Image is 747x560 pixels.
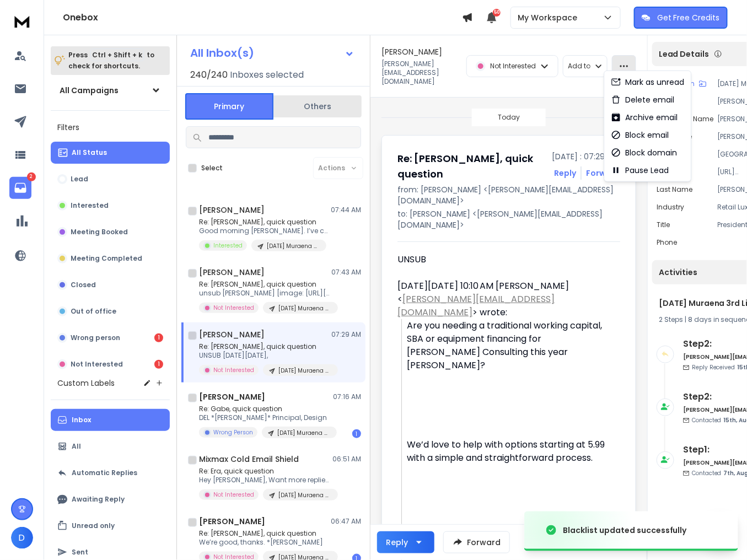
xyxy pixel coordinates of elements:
h1: Re: [PERSON_NAME], quick question [397,151,545,182]
p: Not Interested [71,360,123,369]
p: Re: [PERSON_NAME], quick question [199,529,331,538]
h1: All Inbox(s) [190,47,254,58]
p: Interested [213,241,243,250]
p: 07:29 AM [331,330,361,339]
p: Unread only [72,521,115,530]
p: All [72,442,81,451]
div: Pause Lead [611,165,669,176]
p: 2 [27,173,36,181]
p: Add to [568,62,590,71]
img: logo [11,11,33,31]
p: Not Interested [213,304,254,312]
p: Not Interested [490,62,536,71]
h3: Filters [51,120,170,135]
div: Reply [386,537,408,548]
div: Block domain [611,147,678,158]
p: Automatic Replies [72,469,137,477]
p: Meeting Booked [71,228,128,236]
button: Primary [185,93,273,120]
p: [DATE] Muraena 3rd List [278,304,331,313]
p: Phone [657,238,677,247]
p: Today [498,113,520,122]
p: 07:16 AM [333,392,361,401]
p: Meeting Completed [71,254,142,263]
p: Lead Details [659,49,710,60]
p: Awaiting Reply [72,495,125,504]
p: 06:51 AM [332,455,361,464]
h1: [PERSON_NAME] [199,516,265,527]
p: 07:43 AM [331,268,361,277]
h3: Inboxes selected [230,68,304,82]
p: Not Interested [213,491,254,499]
p: title [657,220,670,229]
p: Get Free Credits [657,12,720,23]
p: UNSUB [DATE][DATE], [199,351,331,360]
span: 2 Steps [659,315,683,324]
p: 07:44 AM [331,206,361,214]
h1: [PERSON_NAME] [199,329,265,340]
p: Closed [71,281,96,289]
button: Forward [443,531,510,553]
span: Ctrl + Shift + k [90,49,144,61]
p: Inbox [72,416,91,424]
p: Lead [71,175,88,184]
span: 240 / 240 [190,68,228,82]
p: My Workspace [518,12,582,23]
p: [DATE] Muraena 3rd List [278,491,331,499]
h1: All Campaigns [60,85,119,96]
div: UNSUB [397,253,611,266]
button: Reply [554,168,576,179]
p: Re: Gabe, quick question [199,405,331,413]
p: Interested [71,201,109,210]
p: Re: Era, quick question [199,467,331,476]
p: All Status [72,148,107,157]
a: [PERSON_NAME][EMAIL_ADDRESS][DOMAIN_NAME] [397,293,555,319]
p: Re: [PERSON_NAME], quick question [199,218,331,227]
div: Mark as unread [611,77,685,88]
p: from: [PERSON_NAME] <[PERSON_NAME][EMAIL_ADDRESS][DOMAIN_NAME]> [397,184,620,206]
h1: [PERSON_NAME] [381,46,442,57]
p: industry [657,203,684,212]
h1: Onebox [63,11,462,24]
div: 1 [154,360,163,369]
div: 1 [154,333,163,342]
p: [DATE] : 07:29 am [552,151,620,162]
div: Block email [611,130,669,141]
h1: Mixmax Cold Email Shield [199,454,299,465]
span: 50 [493,9,501,17]
p: Re: [PERSON_NAME], quick question [199,280,331,289]
p: Out of office [71,307,116,316]
p: 06:47 AM [331,517,361,526]
p: Good morning [PERSON_NAME]. I’ve copied [199,227,331,235]
h1: [PERSON_NAME] [199,204,265,216]
span: D [11,527,33,549]
p: [DATE] Muraena 3rd List [277,429,330,437]
p: Wrong Person [213,428,253,437]
p: [DATE] Muraena 3rd List [278,367,331,375]
div: Delete email [611,94,675,105]
div: Forward [586,168,620,179]
p: to: [PERSON_NAME] <[PERSON_NAME][EMAIL_ADDRESS][DOMAIN_NAME]> [397,208,620,230]
button: Others [273,94,362,119]
p: Sent [72,548,88,557]
p: Press to check for shortcuts. [68,50,154,72]
h1: [PERSON_NAME] [199,391,265,402]
p: [PERSON_NAME][EMAIL_ADDRESS][DOMAIN_NAME] [381,60,460,86]
p: We’re good, thanks. *[PERSON_NAME] [199,538,331,547]
p: [DATE] Muraena 3rd List [267,242,320,250]
label: Select [201,164,223,173]
h3: Custom Labels [57,378,115,389]
div: [DATE][DATE] 10:10 AM [PERSON_NAME] < > wrote: [397,279,611,319]
p: unsub [PERSON_NAME] [image: [URL][DOMAIN_NAME]] [199,289,331,298]
p: Wrong person [71,333,120,342]
div: 1 [352,429,361,438]
h1: [PERSON_NAME] [199,267,265,278]
p: Not Interested [213,366,254,374]
p: Hey [PERSON_NAME], Want more replies to [199,476,331,484]
p: Last Name [657,185,692,194]
p: DEL *[PERSON_NAME]* Principal, Design [199,413,331,422]
div: Archive email [611,112,678,123]
p: Re: [PERSON_NAME], quick question [199,342,331,351]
